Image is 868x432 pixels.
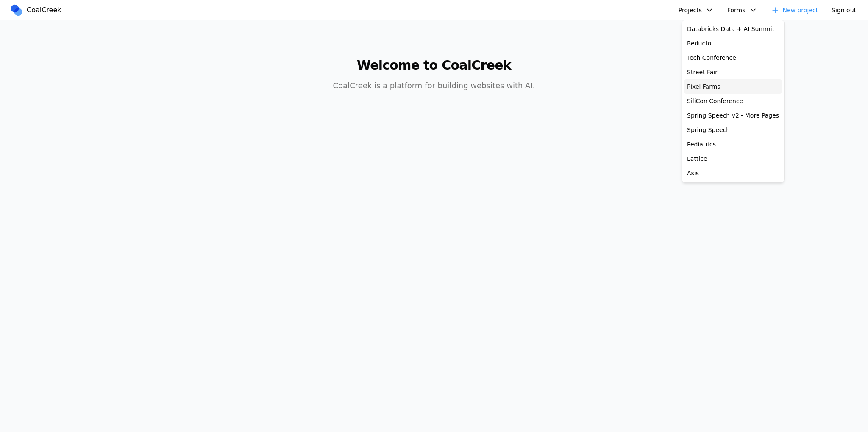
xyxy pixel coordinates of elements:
a: Lattice [684,151,782,166]
a: CoalCreek [10,4,65,17]
a: Pediatrics [684,137,782,151]
a: Pixel Farms [684,79,782,94]
a: Coal Creek AI [684,180,782,195]
p: CoalCreek is a platform for building websites with AI. [271,80,597,92]
button: Sign out [826,4,861,17]
a: SiliCon Conference [684,94,782,108]
a: Spring Speech v2 - More Pages [684,108,782,123]
a: Tech Conference [684,50,782,65]
h1: Welcome to CoalCreek [271,58,597,73]
a: Databricks Data + AI Summit [684,22,782,36]
a: Asis [684,166,782,180]
button: Projects [673,4,719,17]
a: Spring Speech [684,123,782,137]
a: Street Fair [684,65,782,79]
a: Reducto [684,36,782,50]
button: Forms [722,4,762,17]
div: Projects [682,20,785,182]
a: New project [766,4,823,17]
span: CoalCreek [27,5,61,15]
